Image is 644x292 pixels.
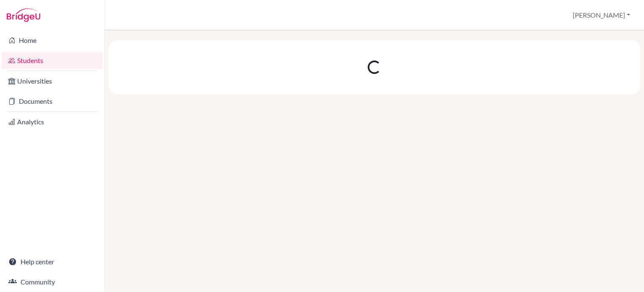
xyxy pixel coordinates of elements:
[2,52,103,69] a: Students
[7,8,40,22] img: Bridge-U
[2,32,103,49] a: Home
[2,113,103,130] a: Analytics
[2,93,103,110] a: Documents
[2,73,103,89] a: Universities
[2,253,103,270] a: Help center
[569,7,634,23] button: [PERSON_NAME]
[2,274,103,290] a: Community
